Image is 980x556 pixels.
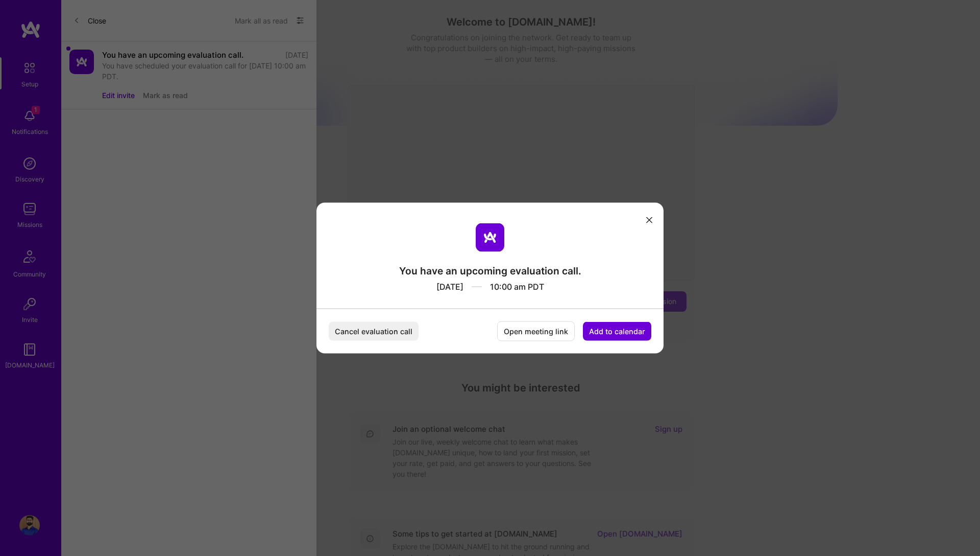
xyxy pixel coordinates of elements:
div: You have an upcoming evaluation call. [399,264,581,277]
img: aTeam logo [476,223,504,252]
div: [DATE] 10:00 am PDT [399,277,581,292]
button: Add to calendar [583,322,651,341]
div: modal [316,203,664,354]
button: Cancel evaluation call [329,322,419,341]
button: Open meeting link [497,321,575,341]
i: icon Close [646,217,652,223]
